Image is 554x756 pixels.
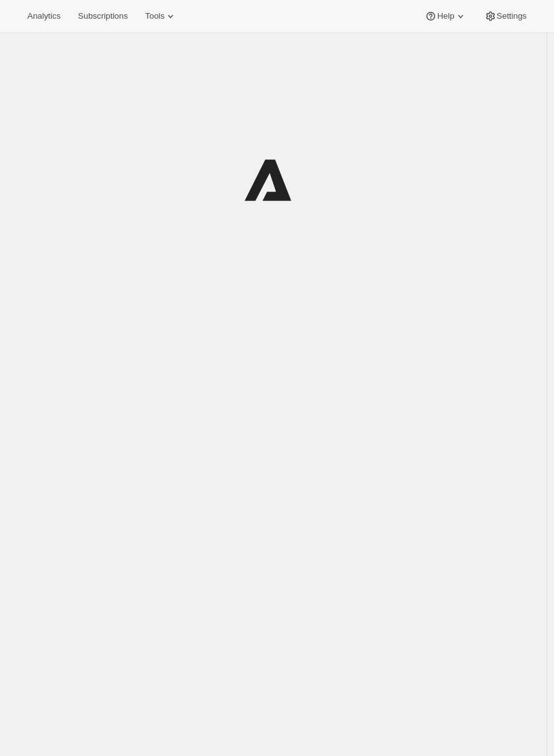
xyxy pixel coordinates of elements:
span: Help [437,11,454,21]
button: Subscriptions [70,7,135,25]
span: Subscriptions [78,11,128,21]
span: Settings [497,11,527,21]
span: Analytics [27,11,60,21]
button: Analytics [20,7,68,25]
button: Settings [477,7,534,25]
button: Tools [138,7,184,25]
span: Tools [145,11,164,21]
button: Help [417,7,474,25]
